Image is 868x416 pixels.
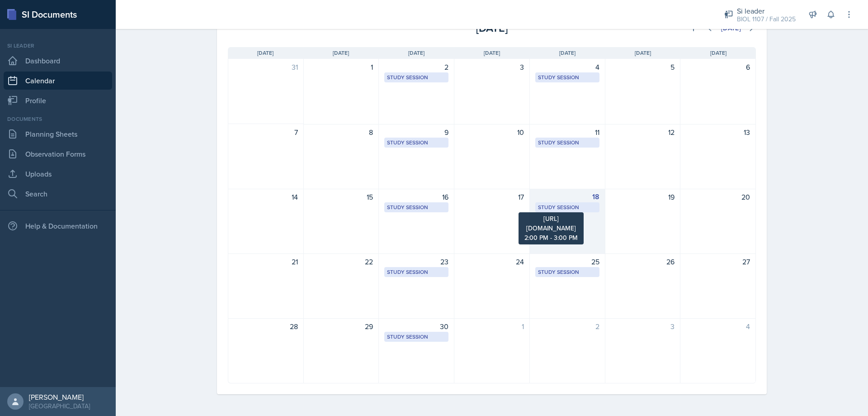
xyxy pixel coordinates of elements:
[686,127,750,138] div: 13
[4,217,112,235] div: Help & Documentation
[384,256,448,267] div: 23
[387,139,446,147] div: Study Session
[384,127,448,138] div: 9
[309,191,373,202] div: 15
[538,268,597,276] div: Study Session
[460,127,524,138] div: 10
[234,321,298,332] div: 28
[635,49,651,57] span: [DATE]
[460,191,524,202] div: 17
[257,49,274,57] span: [DATE]
[686,256,750,267] div: 27
[737,14,796,24] div: BIOL 1107 / Fall 2025
[234,62,298,72] div: 31
[4,115,112,123] div: Documents
[309,256,373,267] div: 22
[686,321,750,332] div: 4
[538,73,597,81] div: Study Session
[535,62,599,72] div: 4
[721,24,741,32] div: [DATE]
[384,321,448,332] div: 30
[4,125,112,143] a: Planning Sheets
[710,49,726,57] span: [DATE]
[309,62,373,72] div: 1
[460,256,524,267] div: 24
[4,165,112,183] a: Uploads
[234,191,298,202] div: 14
[387,203,446,211] div: Study Session
[4,185,112,203] a: Search
[538,139,597,147] div: Study Session
[460,321,524,332] div: 1
[484,49,500,57] span: [DATE]
[611,256,675,267] div: 26
[538,203,597,211] div: Study Session
[535,191,599,202] div: 18
[535,256,599,267] div: 25
[387,333,446,341] div: Study Session
[559,49,576,57] span: [DATE]
[29,392,90,402] div: [PERSON_NAME]
[408,49,425,57] span: [DATE]
[4,91,112,110] a: Profile
[611,62,675,72] div: 5
[384,62,448,72] div: 2
[309,127,373,138] div: 8
[611,321,675,332] div: 3
[29,402,90,411] div: [GEOGRAPHIC_DATA]
[4,145,112,163] a: Observation Forms
[4,42,112,50] div: Si leader
[384,191,448,202] div: 16
[4,72,112,90] a: Calendar
[535,127,599,138] div: 11
[309,321,373,332] div: 29
[686,62,750,72] div: 6
[611,191,675,202] div: 19
[333,49,349,57] span: [DATE]
[686,191,750,202] div: 20
[387,73,446,81] div: Study Session
[460,62,524,72] div: 3
[737,5,796,16] div: Si leader
[234,127,298,138] div: 7
[535,321,599,332] div: 2
[4,52,112,70] a: Dashboard
[234,256,298,267] div: 21
[387,268,446,276] div: Study Session
[611,127,675,138] div: 12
